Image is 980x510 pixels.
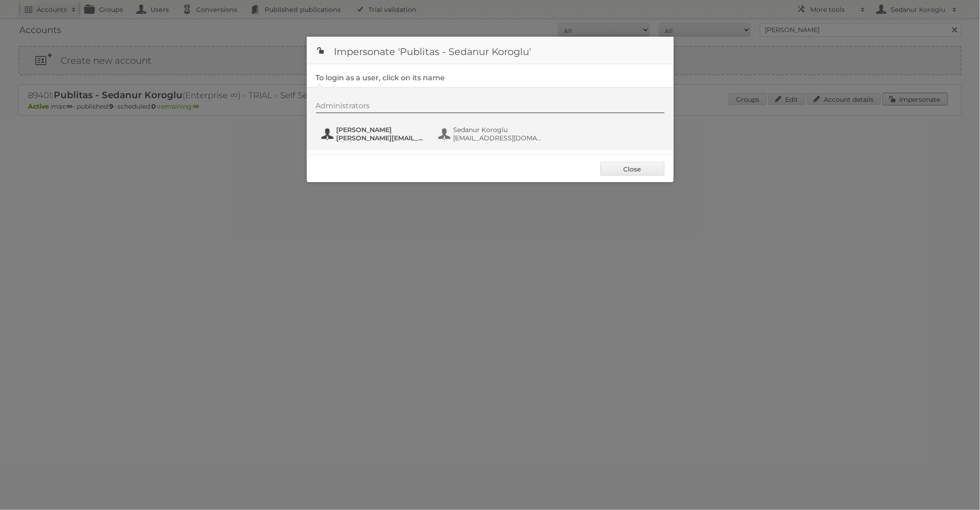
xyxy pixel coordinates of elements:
a: Close [600,162,664,176]
legend: To login as a user, click on its name [316,73,445,82]
span: [EMAIL_ADDRESS][DOMAIN_NAME] [454,134,543,142]
span: Sedanur Koroglu [454,126,543,134]
span: [PERSON_NAME] [337,126,426,134]
div: Administrators [316,101,664,113]
span: [PERSON_NAME][EMAIL_ADDRESS][DOMAIN_NAME] [337,134,426,142]
button: [PERSON_NAME] [PERSON_NAME][EMAIL_ADDRESS][DOMAIN_NAME] [321,125,428,143]
button: Sedanur Koroglu [EMAIL_ADDRESS][DOMAIN_NAME] [437,125,545,143]
h1: Impersonate 'Publitas - Sedanur Koroglu' [307,37,674,64]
